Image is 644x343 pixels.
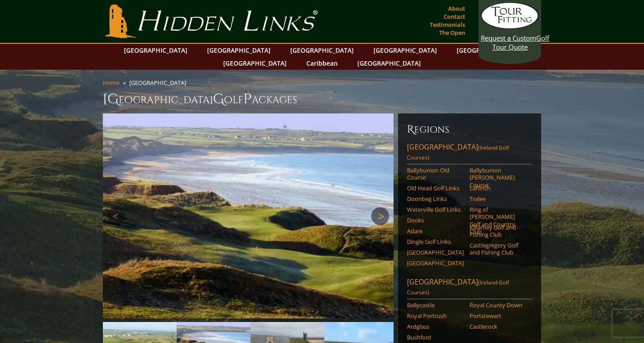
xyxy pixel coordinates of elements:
[407,259,464,267] a: [GEOGRAPHIC_DATA]
[103,79,119,87] a: Home
[470,301,526,309] a: Royal County Down
[428,18,467,31] a: Testimonials
[407,301,464,309] a: Ballycastle
[369,44,441,57] a: [GEOGRAPHIC_DATA]
[470,224,526,238] a: Killarney Golf and Fishing Club
[407,334,464,341] a: Bushfoot
[470,184,526,192] a: Lahinch
[407,312,464,319] a: Royal Portrush
[407,249,464,256] a: [GEOGRAPHIC_DATA]
[407,122,532,137] h6: Regions
[407,227,464,234] a: Adare
[302,57,342,70] a: Caribbean
[103,90,541,108] h1: [GEOGRAPHIC_DATA] olf ackages
[407,238,464,245] a: Dingle Golf Links
[470,167,526,188] a: Ballybunion [PERSON_NAME] Course
[437,26,467,39] a: The Open
[243,90,252,108] span: P
[470,312,526,319] a: Portstewart
[203,44,275,57] a: [GEOGRAPHIC_DATA]
[452,44,525,57] a: [GEOGRAPHIC_DATA]
[446,2,467,15] a: About
[219,57,291,70] a: [GEOGRAPHIC_DATA]
[481,2,539,51] a: Request a CustomGolf Tour Quote
[213,90,224,108] span: G
[129,79,190,87] li: [GEOGRAPHIC_DATA]
[407,184,464,192] a: Old Head Golf Links
[407,323,464,330] a: Ardglass
[470,206,526,235] a: Ring of [PERSON_NAME] Golf and Country Club
[371,207,389,225] a: Next
[407,206,464,213] a: Waterville Golf Links
[407,167,464,181] a: Ballybunion Old Course
[407,277,532,299] a: [GEOGRAPHIC_DATA](Ireland Golf Courses)
[107,207,125,225] a: Previous
[470,195,526,202] a: Tralee
[470,242,526,256] a: Castlegregory Golf and Fishing Club
[407,142,532,164] a: [GEOGRAPHIC_DATA](Ireland Golf Courses)
[286,44,358,57] a: [GEOGRAPHIC_DATA]
[481,33,536,42] span: Request a Custom
[470,323,526,330] a: Castlerock
[353,57,425,70] a: [GEOGRAPHIC_DATA]
[407,195,464,202] a: Doonbeg Links
[441,10,467,23] a: Contact
[407,217,464,224] a: Dooks
[119,44,192,57] a: [GEOGRAPHIC_DATA]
